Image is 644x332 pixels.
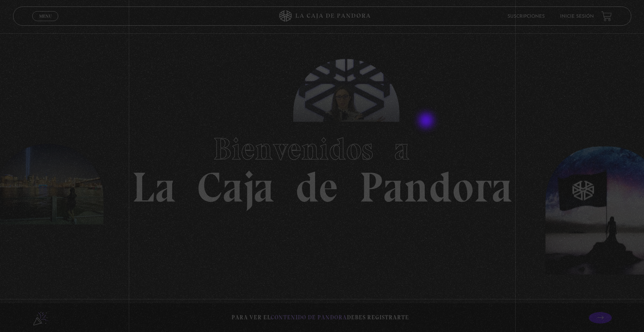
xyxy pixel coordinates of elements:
p: Para ver el debes registrarte [232,312,409,323]
span: Menu [39,14,52,18]
a: View your shopping cart [601,11,612,21]
span: Bienvenidos a [213,130,431,167]
span: contenido de Pandora [271,314,347,321]
span: Cerrar [36,20,54,26]
a: Suscripciones [508,14,545,19]
a: Inicie sesión [560,14,594,19]
h1: La Caja de Pandora [132,124,513,208]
